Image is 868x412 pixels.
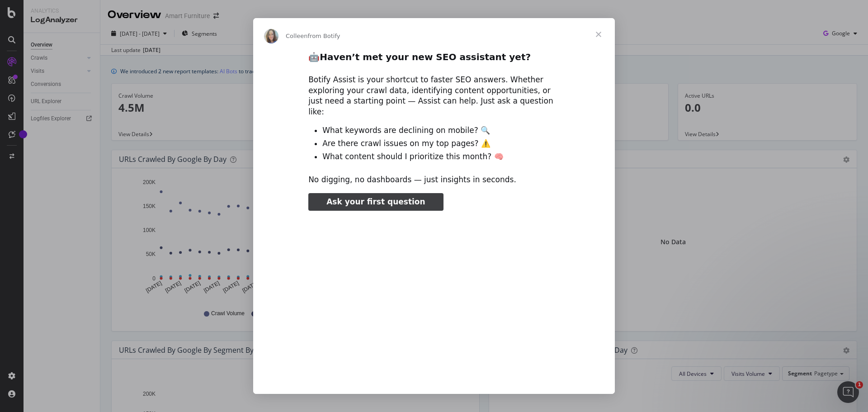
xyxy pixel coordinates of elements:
h2: 🤖 [308,51,560,68]
span: from Botify [308,33,340,39]
li: Are there crawl issues on my top pages? ⚠️ [322,138,560,149]
li: What keywords are declining on mobile? 🔍 [322,125,560,136]
li: What content should I prioritize this month? 🧠 [322,152,560,162]
div: Botify Assist is your shortcut to faster SEO answers. Whether exploring your crawl data, identify... [308,75,560,118]
b: Haven’t met your new SEO assistant yet? [320,52,531,62]
span: Ask your first question [326,197,425,206]
span: Colleen [286,33,308,39]
a: Ask your first question [308,193,443,211]
div: No digging, no dashboards — just insights in seconds. [308,175,560,185]
video: Play video [245,218,623,407]
span: Close [582,18,615,51]
img: Profile image for Colleen [264,29,278,43]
